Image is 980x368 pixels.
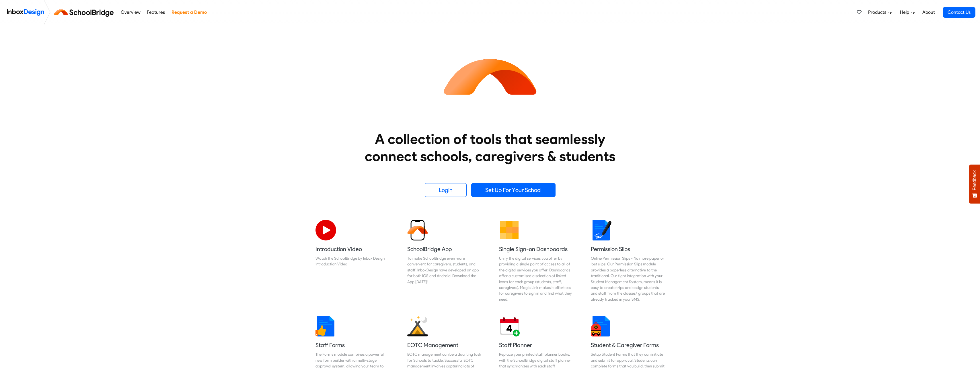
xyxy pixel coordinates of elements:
h5: Staff Forms [315,341,389,349]
div: Watch the SchoolBridge by Inbox Design Introduction Video [315,255,389,267]
a: Help [898,7,917,18]
h5: Staff Planner [499,341,573,349]
button: Feedback - Show survey [969,165,980,203]
span: Products [868,9,889,16]
a: About [921,7,936,18]
img: 2022_07_11_icon_video_playback.svg [315,220,336,240]
a: Products [866,7,895,18]
heading: A collection of tools that seamlessly connect schools, caregivers & students [354,130,626,165]
div: Online Permission Slips - No more paper or lost slips! ​Our Permission Slips module provides a pa... [591,255,665,302]
a: Single Sign-on Dashboards Unify the digital services you offer by providing a single point of acc... [494,215,578,307]
img: 2022_01_18_icon_signature.svg [591,220,611,240]
a: SchoolBridge App To make SchoolBridge even more convenient for caregivers, students, and staff, I... [403,215,486,307]
a: Features [145,7,167,18]
img: 2022_01_13_icon_grid.svg [499,220,520,240]
a: Permission Slips Online Permission Slips - No more paper or lost slips! ​Our Permission Slips mod... [586,215,669,307]
span: Feedback [972,170,977,190]
img: icon_schoolbridge.svg [439,25,542,128]
a: Set Up For Your School [471,183,556,197]
h5: Permission Slips [591,245,665,253]
h5: Single Sign-on Dashboards [499,245,573,253]
a: Contact Us [943,7,975,18]
img: 2022_01_25_icon_eonz.svg [407,316,428,336]
img: 2022_01_13_icon_student_form.svg [591,316,611,336]
span: Help [900,9,911,16]
div: To make SchoolBridge even more convenient for caregivers, students, and staff, InboxDesign have d... [407,255,481,285]
img: 2022_01_17_icon_daily_planner.svg [499,316,520,336]
a: Login [425,183,467,197]
h5: Student & Caregiver Forms [591,341,665,349]
img: 2022_01_13_icon_thumbsup.svg [315,316,336,336]
h5: EOTC Management [407,341,481,349]
div: Unify the digital services you offer by providing a single point of access to all of the digital ... [499,255,573,302]
a: Request a Demo [170,7,208,18]
a: Overview [119,7,142,18]
a: Introduction Video Watch the SchoolBridge by Inbox Design Introduction Video [311,215,394,307]
h5: Introduction Video [315,245,389,253]
h5: SchoolBridge App [407,245,481,253]
img: schoolbridge logo [53,5,117,19]
img: 2022_01_13_icon_sb_app.svg [407,220,428,240]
